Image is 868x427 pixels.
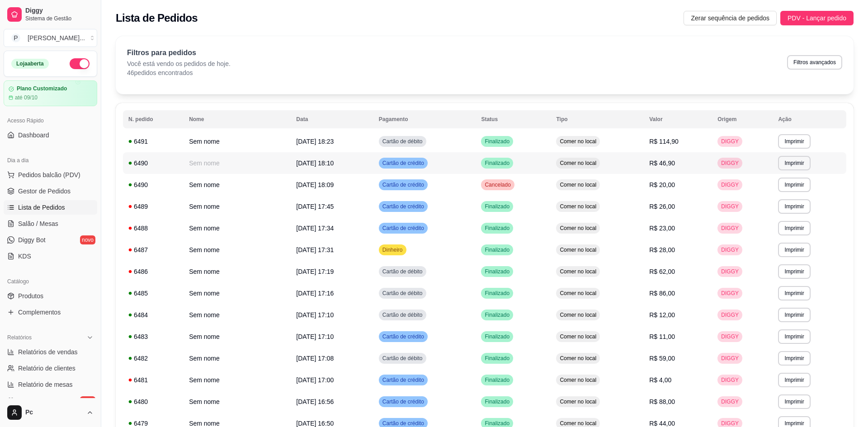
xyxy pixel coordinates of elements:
span: [DATE] 18:23 [296,138,334,145]
th: Data [291,110,373,128]
span: Comer no local [558,398,598,405]
td: Sem nome [184,239,291,261]
span: DIGGY [719,138,741,145]
td: Sem nome [184,217,291,239]
span: [DATE] 16:56 [296,398,334,405]
span: DIGGY [719,225,741,232]
button: Imprimir [778,351,810,366]
span: R$ 12,00 [649,311,675,319]
th: N. pedido [123,110,184,128]
span: Cartão de crédito [381,398,426,405]
button: Imprimir [778,308,810,322]
td: Sem nome [184,369,291,391]
div: Loja aberta [11,59,49,69]
span: R$ 26,00 [649,203,675,210]
button: Alterar Status [70,58,90,69]
span: Finalizado [483,138,511,145]
span: Cartão de crédito [381,181,426,188]
span: R$ 11,00 [649,333,675,340]
span: [DATE] 17:34 [296,225,334,232]
span: Cartão de débito [381,138,425,145]
button: Imprimir [778,243,810,257]
a: Relatório de clientes [4,361,97,375]
a: Gestor de Pedidos [4,184,97,198]
div: 6490 [128,180,178,189]
article: até 09/10 [15,94,38,101]
span: [DATE] 17:10 [296,311,334,319]
span: Finalizado [483,420,511,427]
span: [DATE] 17:00 [296,376,334,384]
span: Pedidos balcão (PDV) [18,170,80,179]
button: Imprimir [778,156,810,170]
span: Finalizado [483,268,511,275]
button: Imprimir [778,178,810,192]
button: Imprimir [778,373,810,387]
span: Comer no local [558,268,598,275]
span: R$ 28,00 [649,246,675,253]
span: Finalizado [483,290,511,297]
td: Sem nome [184,304,291,326]
span: Diggy [25,7,94,15]
span: Finalizado [483,246,511,253]
a: Lista de Pedidos [4,200,97,215]
a: DiggySistema de Gestão [4,4,97,25]
span: Cartão de crédito [381,376,426,384]
span: Finalizado [483,355,511,362]
span: DIGGY [719,355,741,362]
p: Filtros para pedidos [127,47,231,58]
span: Cartão de crédito [381,333,426,340]
span: DIGGY [719,246,741,253]
span: R$ 62,00 [649,268,675,275]
p: 46 pedidos encontrados [127,68,231,77]
span: DIGGY [719,290,741,297]
td: Sem nome [184,152,291,174]
div: 6488 [128,224,178,233]
span: Relatório de fidelidade [18,396,81,405]
span: Dashboard [18,131,49,140]
span: Cartão de débito [381,311,425,319]
h2: Lista de Pedidos [116,11,198,25]
div: 6481 [128,375,178,385]
a: Complementos [4,305,97,319]
span: DIGGY [719,376,741,384]
button: Pc [4,402,97,423]
button: Select a team [4,29,97,47]
button: Pedidos balcão (PDV) [4,168,97,182]
span: P [11,33,20,42]
a: Diggy Botnovo [4,233,97,247]
span: Cartão de crédito [381,203,426,210]
span: DIGGY [719,181,741,188]
span: DIGGY [719,420,741,427]
button: Imprimir [778,264,810,279]
span: Diggy Bot [18,235,46,244]
div: 6483 [128,332,178,341]
span: Pc [25,408,83,417]
td: Sem nome [184,196,291,217]
span: [DATE] 18:09 [296,181,334,188]
td: Sem nome [184,391,291,413]
span: Finalizado [483,225,511,232]
div: 6487 [128,245,178,254]
span: Cartão de crédito [381,420,426,427]
button: Filtros avançados [787,55,842,70]
span: R$ 86,00 [649,290,675,297]
button: Imprimir [778,134,810,149]
span: [DATE] 16:50 [296,420,334,427]
td: Sem nome [184,174,291,196]
span: DIGGY [719,311,741,319]
span: Relatório de clientes [18,364,75,373]
th: Ação [773,110,846,128]
a: Relatório de mesas [4,377,97,392]
span: Comer no local [558,290,598,297]
span: Comer no local [558,333,598,340]
span: R$ 88,00 [649,398,675,405]
button: Imprimir [778,286,810,300]
span: Cancelado [483,181,512,188]
div: [PERSON_NAME] ... [28,33,85,42]
span: Finalizado [483,311,511,319]
span: Comer no local [558,376,598,384]
span: [DATE] 17:08 [296,355,334,362]
th: Valor [644,110,712,128]
a: Relatórios de vendas [4,345,97,359]
span: Gestor de Pedidos [18,187,71,196]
